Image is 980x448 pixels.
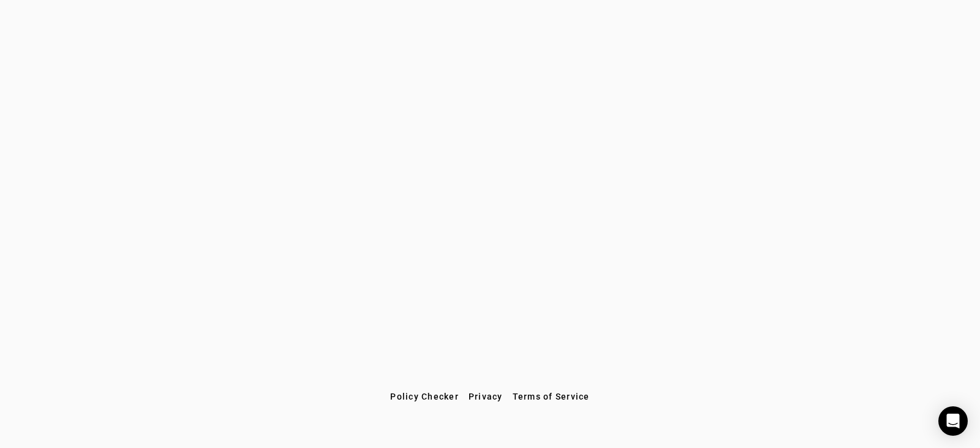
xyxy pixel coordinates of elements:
[508,385,595,408] button: Terms of Service
[938,406,968,436] div: Open Intercom Messenger
[385,385,464,408] button: Policy Checker
[469,392,503,401] span: Privacy
[464,385,508,408] button: Privacy
[513,392,590,401] span: Terms of Service
[390,392,459,401] span: Policy Checker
